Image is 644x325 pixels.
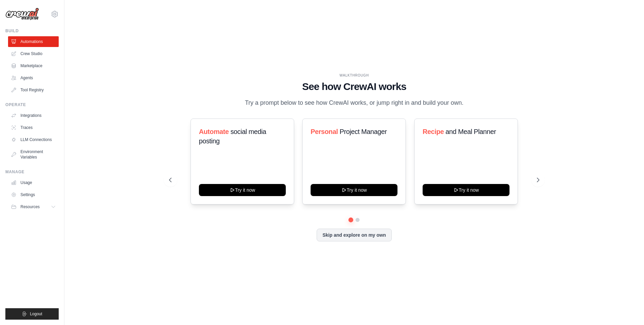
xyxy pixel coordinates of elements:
[199,128,266,145] span: social media posting
[423,128,444,135] span: Recipe
[241,98,467,108] p: Try a prompt below to see how CrewAI works, or jump right in and build your own.
[8,48,59,59] a: Crew Studio
[8,189,59,200] a: Settings
[8,122,59,133] a: Traces
[30,311,42,317] span: Logout
[20,204,40,210] span: Resources
[423,184,509,196] button: Try it now
[5,28,59,34] div: Build
[5,308,59,320] button: Logout
[5,169,59,175] div: Manage
[169,81,539,93] h1: See how CrewAI works
[8,60,59,71] a: Marketplace
[8,110,59,121] a: Integrations
[5,8,39,20] img: Logo
[445,128,496,135] span: and Meal Planner
[8,177,59,188] a: Usage
[8,36,59,47] a: Automations
[340,128,387,135] span: Project Manager
[8,146,59,162] a: Environment Variables
[8,201,59,212] button: Resources
[8,73,59,83] a: Agents
[199,128,229,135] span: Automate
[311,184,397,196] button: Try it now
[8,85,59,95] a: Tool Registry
[311,128,338,135] span: Personal
[169,73,539,78] div: WALKTHROUGH
[199,184,286,196] button: Try it now
[5,102,59,107] div: Operate
[317,229,391,241] button: Skip and explore on my own
[8,134,59,145] a: LLM Connections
